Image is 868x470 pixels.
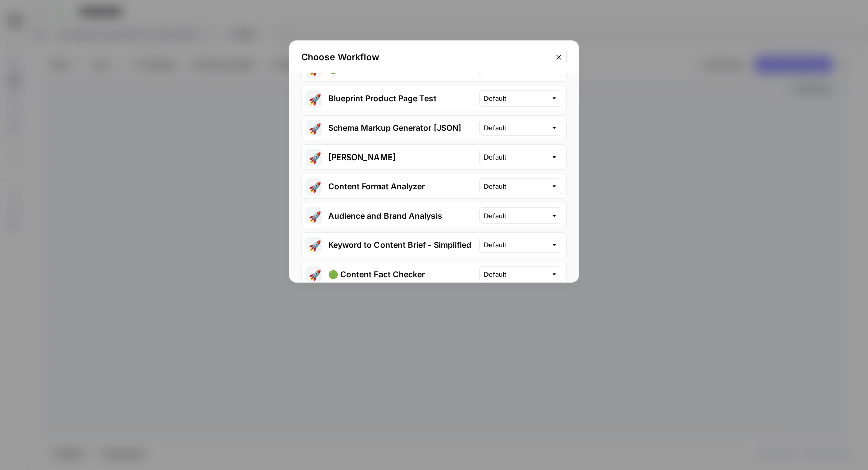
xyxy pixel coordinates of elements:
span: 🚀 [309,64,319,74]
input: Default [484,152,547,162]
span: 🚀 [309,211,319,221]
span: 🚀 [309,269,319,279]
button: 🚀Blueprint Product Page Test [302,86,479,111]
input: Default [484,269,547,279]
button: 🚀Audience and Brand Analysis [302,203,479,228]
input: Default [484,181,547,191]
button: 🚀Keyword to Content Brief - Simplified [302,233,479,257]
input: Default [484,240,547,250]
input: Default [484,123,547,133]
input: Default [484,211,547,221]
h2: Choose Workflow [301,50,545,64]
button: Close modal [551,49,567,65]
button: 🚀[PERSON_NAME] [302,145,479,169]
span: 🚀 [309,181,319,191]
span: 🚀 [309,240,319,250]
button: 🚀🟢 Content Fact Checker [302,262,479,286]
span: 🚀 [309,123,319,133]
button: 🚀Schema Markup Generator [JSON] [302,116,479,140]
button: 🚀Content Format Analyzer [302,174,479,198]
span: 🚀 [309,152,319,162]
span: 🚀 [309,93,319,103]
input: Default [484,93,547,103]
